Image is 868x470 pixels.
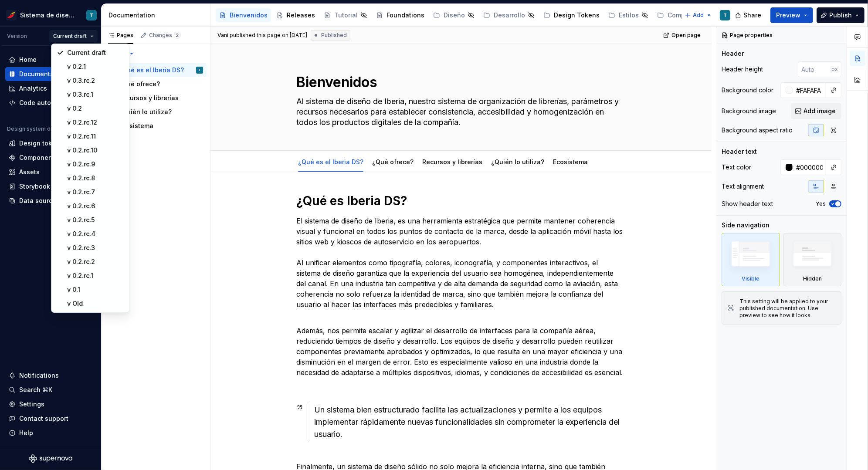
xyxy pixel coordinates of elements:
div: v 0.2.rc.3 [67,243,124,252]
div: v 0.2.rc.7 [67,188,124,196]
div: v 0.2.1 [67,62,124,71]
div: v 0.2.rc.8 [67,174,124,183]
div: Current draft [67,48,124,57]
div: v 0.2.rc.6 [67,202,124,210]
div: v 0.1 [67,285,124,294]
div: v 0.2 [67,104,124,113]
div: v 0.3.rc.2 [67,76,124,85]
div: v 0.2.rc.12 [67,118,124,127]
div: v 0.2.rc.4 [67,230,124,238]
div: v 0.2.rc.5 [67,216,124,224]
div: v 0.2.rc.2 [67,257,124,266]
div: v Old [67,299,124,308]
div: v 0.2.rc.9 [67,160,124,169]
div: v 0.2.rc.10 [67,146,124,155]
div: v 0.2.rc.1 [67,271,124,280]
div: v 0.3.rc.1 [67,90,124,99]
div: v 0.2.rc.11 [67,132,124,141]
